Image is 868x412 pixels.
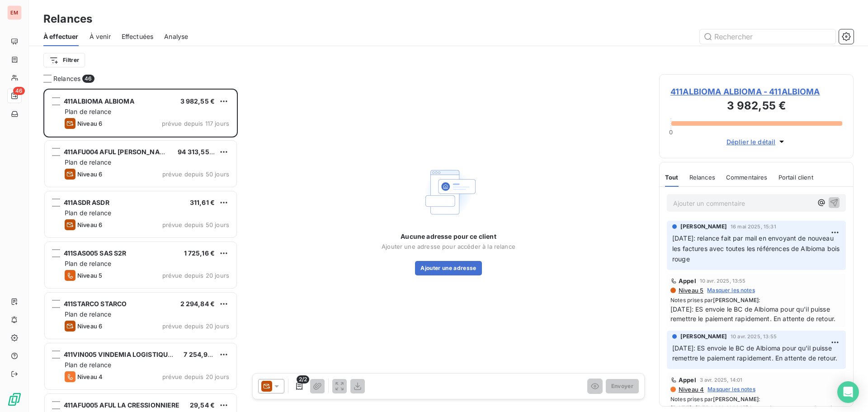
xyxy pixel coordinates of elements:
[162,373,229,380] span: prévue depuis 20 jours
[726,137,776,147] span: Déplier le détail
[162,221,229,228] span: prévue depuis 50 jours
[708,385,755,393] span: Masquer les notes
[65,361,111,369] span: Plan de relance
[162,322,229,330] span: prévue depuis 20 jours
[837,381,859,403] div: Open Intercom Messenger
[680,223,727,231] span: [PERSON_NAME]
[678,287,703,294] span: Niveau 5
[64,148,172,156] span: 411AFU004 AFUL [PERSON_NAME]
[679,277,696,284] span: Appel
[672,344,837,362] span: [DATE]: ES envoie le BC de Albioma pour qu'il puisse remettre le paiement rapidement. En attente ...
[7,392,22,407] img: Logo LeanPay
[184,350,218,358] span: 7 254,96 €
[65,158,111,166] span: Plan de relance
[670,395,842,403] span: Notes prises par :
[82,75,94,83] span: 46
[64,97,134,105] span: 411ALBIOMA ALBIOMA
[77,221,102,228] span: Niveau 6
[700,377,743,383] span: 3 avr. 2025, 14:01
[162,170,229,178] span: prévue depuis 50 jours
[77,170,102,178] span: Niveau 6
[700,278,746,284] span: 10 avr. 2025, 13:55
[43,11,92,27] h3: Relances
[678,386,704,393] span: Niveau 4
[180,97,215,105] span: 3 982,55 €
[606,379,639,393] button: Envoyer
[670,296,842,304] span: Notes prises par :
[726,174,768,181] span: Commentaires
[689,174,715,181] span: Relances
[77,373,103,380] span: Niveau 4
[713,396,759,403] span: [PERSON_NAME]
[180,300,215,308] span: 2 294,84 €
[713,297,759,303] span: [PERSON_NAME]
[53,74,80,83] span: Relances
[778,174,813,181] span: Portail client
[64,350,188,358] span: 411VIN005 VINDEMIA LOGISTIQUE / VL1
[670,98,842,116] h3: 3 982,55 €
[382,243,515,250] span: Ajouter une adresse pour accéder à la relance
[190,401,215,409] span: 29,54 €
[43,53,85,67] button: Filtrer
[162,272,229,279] span: prévue depuis 20 jours
[90,32,111,41] span: À venir
[64,249,127,257] span: 411SAS005 SAS S2R
[297,375,309,384] span: 2/2
[64,300,127,308] span: 411STARCO STARCO
[64,401,180,409] span: 411AFU005 AFUL LA CRESSIONNIERE
[184,249,215,257] span: 1 725,16 €
[415,261,481,275] button: Ajouter une adresse
[178,148,215,156] span: 94 313,55 €
[65,209,111,217] span: Plan de relance
[679,376,696,384] span: Appel
[670,304,842,323] span: [DATE]: ES envoie le BC de Albioma pour qu'il puisse remettre le paiement rapidement. En attente ...
[707,286,755,294] span: Masquer les notes
[64,199,109,206] span: 411ASDR ASDR
[670,85,842,98] span: 411ALBIOMA ALBIOMA - 411ALBIOMA
[65,260,111,267] span: Plan de relance
[77,120,102,127] span: Niveau 6
[43,89,238,412] div: grid
[77,272,102,279] span: Niveau 5
[65,108,111,115] span: Plan de relance
[672,234,841,263] span: [DATE]: relance fait par mail en envoyant de nouveau les factures avec toutes les références de A...
[7,5,22,20] div: EM
[731,334,777,339] span: 10 avr. 2025, 13:55
[190,199,215,206] span: 311,61 €
[401,232,496,241] span: Aucune adresse pour ce client
[700,29,835,44] input: Rechercher
[680,332,727,341] span: [PERSON_NAME]
[77,322,102,330] span: Niveau 6
[43,32,79,41] span: À effectuer
[13,87,25,95] span: 46
[420,163,477,221] img: Empty state
[665,174,679,181] span: Tout
[122,32,154,41] span: Effectuées
[162,120,229,127] span: prévue depuis 117 jours
[724,137,789,147] button: Déplier le détail
[65,310,111,318] span: Plan de relance
[731,224,776,229] span: 16 mai 2025, 15:31
[164,32,188,41] span: Analyse
[7,89,21,103] a: 46
[669,128,673,136] span: 0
